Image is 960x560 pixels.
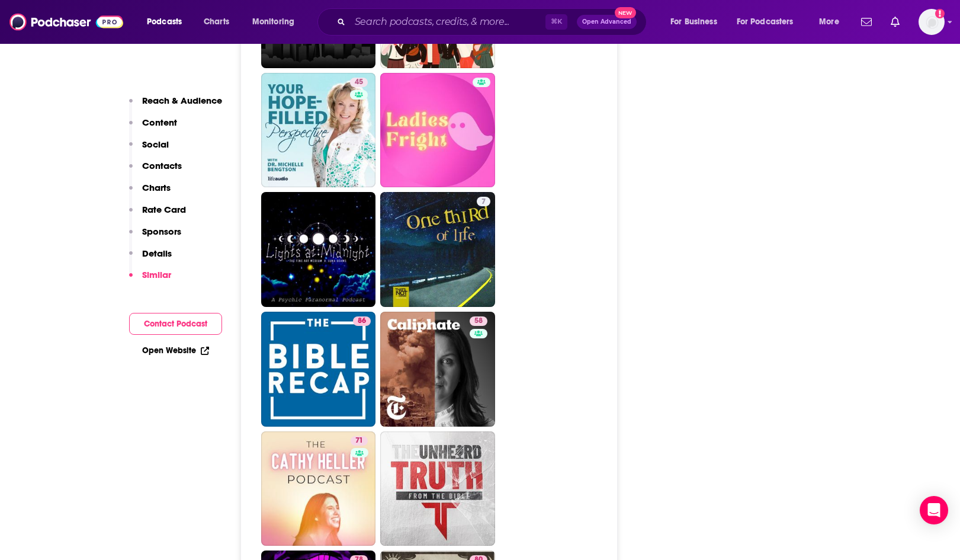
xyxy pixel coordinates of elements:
[856,12,876,32] a: Show notifications dropdown
[142,160,182,171] p: Contacts
[129,269,171,291] button: Similar
[355,76,363,88] span: 45
[358,315,366,327] span: 86
[350,78,368,87] a: 45
[582,19,631,25] span: Open Advanced
[129,313,222,335] button: Contact Podcast
[142,182,171,193] p: Charts
[196,12,236,31] a: Charts
[129,204,186,226] button: Rate Card
[380,312,495,427] a: 58
[350,12,545,31] input: Search podcasts, credits, & more...
[474,315,483,327] span: 58
[129,248,172,270] button: Details
[142,269,171,280] p: Similar
[470,316,487,326] a: 58
[129,160,182,182] button: Contacts
[380,192,495,307] a: 7
[142,226,181,237] p: Sponsors
[477,197,490,206] a: 7
[261,73,376,188] a: 45
[261,312,376,427] a: 86
[142,139,169,150] p: Social
[244,12,310,31] button: open menu
[811,12,854,31] button: open menu
[920,496,948,524] div: Open Intercom Messenger
[129,95,222,117] button: Reach & Audience
[615,7,636,18] span: New
[919,9,945,35] span: Logged in as sarahhallprinc
[886,12,904,32] a: Show notifications dropdown
[147,14,182,30] span: Podcasts
[662,12,732,31] button: open menu
[204,14,229,30] span: Charts
[481,196,486,208] span: 7
[577,15,637,29] button: Open AdvancedNew
[670,14,717,30] span: For Business
[142,95,222,106] p: Reach & Audience
[142,248,172,259] p: Details
[252,14,294,30] span: Monitoring
[129,182,171,204] button: Charts
[142,117,177,128] p: Content
[329,8,658,36] div: Search podcasts, credits, & more...
[351,436,368,446] a: 71
[729,12,811,31] button: open menu
[353,316,371,326] a: 86
[919,9,945,35] button: Show profile menu
[355,435,363,447] span: 71
[935,9,945,18] svg: Add a profile image
[142,345,209,356] a: Open Website
[9,11,123,33] img: Podchaser - Follow, Share and Rate Podcasts
[737,14,794,30] span: For Podcasters
[129,226,181,248] button: Sponsors
[129,117,177,139] button: Content
[261,431,376,546] a: 71
[545,14,567,30] span: ⌘ K
[129,139,169,161] button: Social
[142,204,186,215] p: Rate Card
[919,9,945,35] img: User Profile
[139,12,197,31] button: open menu
[819,14,839,30] span: More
